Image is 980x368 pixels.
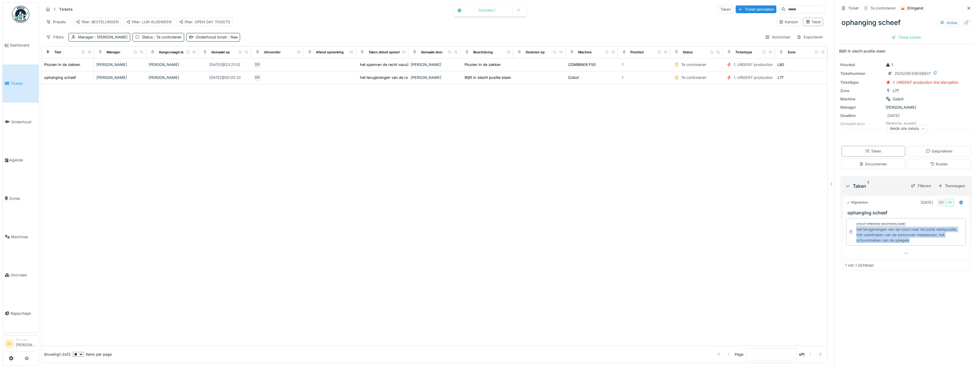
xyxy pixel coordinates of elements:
div: Kanban [779,19,798,25]
div: Bekijk alle details [887,125,928,133]
img: Badge_color-CXgf-gQk.svg [12,6,29,23]
div: [DATE] [887,113,900,118]
div: SV [946,199,954,207]
div: Taken [865,148,881,154]
div: Acties [937,19,960,27]
span: Zones [9,196,36,201]
div: Plooien in de zakken [44,62,80,67]
div: 1 [886,62,893,68]
div: [PERSON_NAME] [96,75,144,80]
a: Agenda [3,141,39,179]
div: het spannen de recht vacuümband en aanpassen va... [360,62,455,67]
div: ophanging scheef [839,15,973,30]
div: Filters [44,33,66,41]
div: Onderhoud tonen [196,34,237,40]
div: Aangevraagd door [159,50,188,55]
div: 1 van 1 zichtbaar [845,263,874,268]
div: Cobot [568,75,579,80]
div: 1. URGENT production line disruption [734,62,799,67]
div: 1. URGENT production line disruption [893,80,958,85]
div: Ticket [848,5,858,11]
div: Machine [578,50,592,55]
div: filter: LIJN ALGEMEEN [126,19,172,25]
div: Kolommen [763,33,793,41]
div: Kosten [930,161,948,167]
div: ophanging scheef [44,75,76,80]
div: DO [254,61,262,69]
div: DO [937,199,945,207]
div: Beschrijving [473,50,493,55]
div: Prioriteit [630,50,644,55]
div: Gemaakt op [211,50,230,55]
a: Zones [3,179,39,218]
a: SV Manager[PERSON_NAME] [5,338,36,351]
div: Machine [840,96,883,102]
div: Documenten [859,161,887,167]
span: Onderhoud [11,119,36,125]
div: Zone [788,50,796,55]
div: Ticketnummer [840,71,883,76]
div: Filteren [909,182,934,190]
a: Onderhoud [3,103,39,141]
div: COMBINER F50 [568,62,596,67]
div: filter: BESTELLINGEN [76,19,119,25]
div: Manager [107,50,120,55]
a: Machines [3,218,39,256]
div: Status [142,34,182,40]
div: het terugbrengen van de robot naar de juiste we... [360,75,448,80]
div: Status [683,50,693,55]
div: Te controleren [870,5,896,11]
div: Gesprekken [926,148,952,154]
div: het terugbrengen van de robot naar de juiste werkpositie. Het vastdraaien van de kartonnen meetse... [856,227,963,243]
div: Presets [44,18,69,26]
div: items per page [73,352,112,357]
a: Tickets [3,64,39,103]
span: Agenda [9,157,36,163]
div: Dringend [907,5,923,11]
div: [PERSON_NAME] [149,62,196,67]
div: [DATE] @ 23:21:02 [209,62,240,67]
div: [DATE] [921,200,933,205]
div: Page [735,352,743,357]
div: Taken afsluit opmerkingen [369,50,410,55]
div: Tabel [806,19,821,25]
div: L77 [778,75,784,80]
div: Afgesloten [846,200,868,205]
div: Plooien in de zakken [465,62,501,67]
div: [PERSON_NAME] [411,75,459,80]
h3: ophanging scheef [847,210,967,216]
span: : [PERSON_NAME] [93,35,128,39]
span: Voorraad [11,272,36,278]
span: Rapportage [11,311,36,316]
span: Dashboard [10,42,36,48]
div: [PERSON_NAME] [96,62,144,67]
span: Machines [11,234,36,240]
a: Voorraad [3,256,39,294]
div: Taken [718,5,733,13]
li: [PERSON_NAME] [16,338,36,350]
div: [PERSON_NAME] [840,105,972,110]
div: [PERSON_NAME] [411,62,459,67]
div: Tickettype [840,80,883,85]
div: Uitvoerder [264,50,280,55]
div: Gemaakt door [421,50,443,55]
div: 1. URGENT production line disruption [734,75,799,80]
strong: Tickets [57,7,75,12]
div: Manager [78,34,128,40]
li: SV [5,340,13,348]
div: L80 [778,62,784,67]
div: Cobot [893,96,903,102]
div: 1 [622,75,623,80]
div: Ticket sluiten [889,34,924,41]
div: Manager [840,105,883,110]
strong: of 1 [799,352,804,357]
div: Titel [54,50,61,55]
div: filter: OPEN DAY TICKETS [179,19,230,25]
div: Tickettype [735,50,752,55]
div: 2025/09/336/06637 [895,71,931,76]
span: : Te controleren [153,35,182,39]
a: Rapportage [3,294,39,333]
a: Dashboard [3,26,39,64]
div: [PERSON_NAME] [149,75,196,80]
div: Prioriteit [840,62,883,68]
